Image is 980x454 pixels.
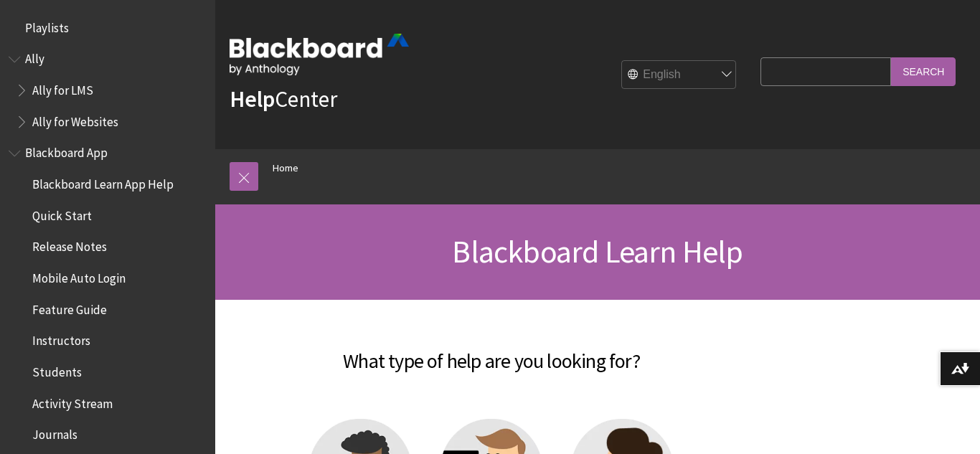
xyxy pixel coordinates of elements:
[32,172,174,191] span: Blackboard Learn App Help
[230,85,275,113] strong: Help
[25,47,44,67] span: Ally
[273,159,298,177] a: Home
[25,16,69,35] span: Playlists
[452,232,743,271] span: Blackboard Learn Help
[230,328,753,376] h2: What type of help are you looking for?
[622,61,737,90] select: Site Language Selector
[32,423,77,443] span: Journals
[32,329,90,349] span: Instructors
[891,57,956,85] input: Search
[230,85,337,113] a: HelpCenter
[32,235,107,255] span: Release Notes
[32,392,113,411] span: Activity Stream
[32,110,118,129] span: Ally for Websites
[32,78,93,98] span: Ally for LMS
[9,47,207,134] nav: Book outline for Anthology Ally Help
[32,298,107,317] span: Feature Guide
[25,141,108,161] span: Blackboard App
[230,34,409,75] img: Blackboard by Anthology
[9,16,207,40] nav: Book outline for Playlists
[32,360,82,379] span: Students
[32,204,92,223] span: Quick Start
[32,266,126,285] span: Mobile Auto Login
